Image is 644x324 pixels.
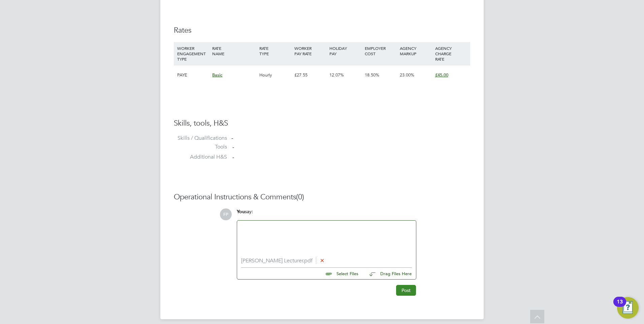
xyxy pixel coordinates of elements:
span: FP [220,208,232,220]
li: [PERSON_NAME] Lecturer.pdf [241,258,412,264]
div: say: [237,208,416,220]
span: 18.50% [365,72,379,78]
h3: Rates [174,26,470,35]
label: Skills / Qualifications [174,135,227,142]
label: Tools [174,143,227,151]
div: HOLIDAY PAY [328,42,363,60]
span: Basic [212,72,222,78]
h3: Operational Instructions & Comments [174,192,470,202]
button: Drag Files Here [364,267,412,281]
div: RATE TYPE [258,42,293,60]
span: - [232,154,234,161]
span: - [232,144,234,151]
span: £45.00 [435,72,448,78]
div: 13 [617,302,623,311]
span: (0) [296,192,304,201]
span: 12.07% [329,72,344,78]
h3: Skills, tools, H&S [174,119,470,128]
span: 23.00% [400,72,414,78]
div: RATE NAME [211,42,257,60]
label: Additional H&S [174,154,227,161]
div: WORKER PAY RATE [293,42,328,60]
span: You [237,209,245,215]
div: £27.55 [293,65,328,85]
div: WORKER ENGAGEMENT TYPE [175,42,211,65]
button: Post [396,285,416,296]
div: - [231,135,470,142]
button: Open Resource Center, 13 new notifications [617,297,639,319]
div: AGENCY CHARGE RATE [433,42,469,65]
div: PAYE [175,65,211,85]
div: AGENCY MARKUP [398,42,433,60]
div: EMPLOYER COST [363,42,398,60]
div: Hourly [258,65,293,85]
